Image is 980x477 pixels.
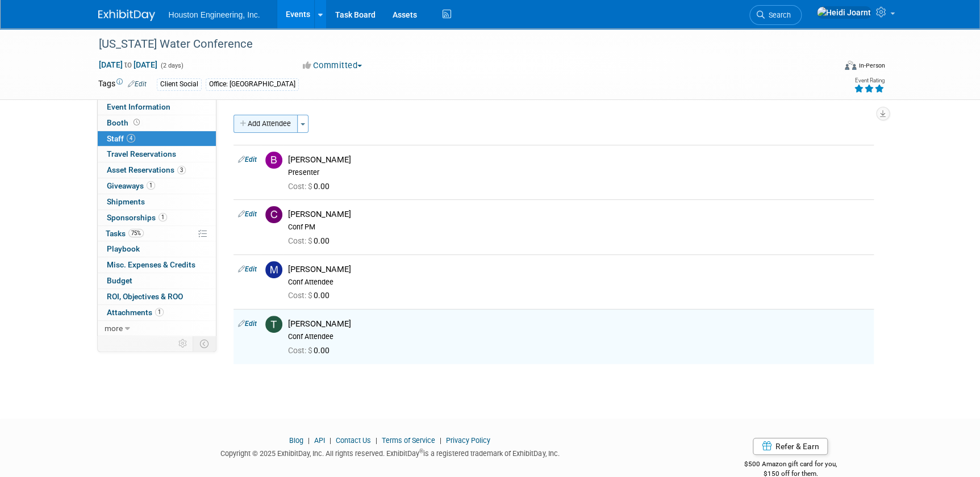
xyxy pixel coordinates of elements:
span: Giveaways [107,181,155,190]
button: Committed [299,60,366,72]
div: Office: [GEOGRAPHIC_DATA] [206,78,299,90]
a: Privacy Policy [446,436,490,445]
span: 0.00 [288,236,334,245]
div: Conf Attendee [288,332,869,341]
a: Blog [289,436,303,445]
div: [PERSON_NAME] [288,154,869,165]
a: Booth [98,115,216,131]
img: M.jpg [265,261,282,278]
span: Cost: $ [288,346,314,355]
span: Sponsorships [107,213,167,222]
img: B.jpg [265,152,282,169]
span: | [327,436,334,445]
span: 0.00 [288,291,334,300]
div: [PERSON_NAME] [288,264,869,275]
span: | [305,436,312,445]
a: Giveaways1 [98,178,216,194]
span: Misc. Expenses & Credits [107,260,195,269]
div: [PERSON_NAME] [288,319,869,329]
span: 1 [147,181,155,190]
td: Toggle Event Tabs [193,336,216,351]
a: Edit [128,80,147,88]
a: Refer & Earn [753,438,828,455]
a: API [314,436,325,445]
span: Budget [107,276,132,285]
span: Travel Reservations [107,149,176,158]
div: Copyright © 2025 ExhibitDay, Inc. All rights reserved. ExhibitDay is a registered trademark of Ex... [98,446,682,459]
span: (2 days) [160,62,184,69]
span: 75% [128,229,144,237]
span: ROI, Objectives & ROO [107,292,183,301]
span: Asset Reservations [107,165,186,174]
a: Asset Reservations3 [98,162,216,178]
span: Playbook [107,244,140,253]
span: Houston Engineering, Inc. [169,10,260,19]
span: 1 [159,213,167,221]
button: Add Attendee [233,115,298,133]
div: Conf PM [288,223,869,232]
img: Heidi Joarnt [816,6,871,19]
span: Cost: $ [288,182,314,191]
span: 3 [177,166,186,174]
a: Shipments [98,194,216,210]
span: 0.00 [288,182,334,191]
a: Tasks75% [98,226,216,241]
span: more [105,324,123,333]
img: Format-Inperson.png [845,61,856,70]
img: ExhibitDay [98,10,155,21]
span: Event Information [107,102,170,111]
span: Booth not reserved yet [131,118,142,127]
a: Terms of Service [382,436,435,445]
span: Search [765,11,791,19]
a: Edit [238,265,257,273]
a: Event Information [98,99,216,115]
div: Client Social [157,78,202,90]
a: Search [749,5,802,25]
span: Tasks [106,229,144,238]
span: Cost: $ [288,291,314,300]
span: 0.00 [288,346,334,355]
div: [PERSON_NAME] [288,209,869,220]
a: Attachments1 [98,305,216,320]
img: T.jpg [265,316,282,333]
a: Budget [98,273,216,288]
span: Booth [107,118,142,127]
span: to [123,60,134,69]
td: Personalize Event Tab Strip [173,336,193,351]
span: [DATE] [DATE] [98,60,158,70]
sup: ® [419,448,423,454]
a: Edit [238,210,257,218]
div: Event Rating [853,78,884,83]
span: 4 [127,134,135,143]
span: Staff [107,134,135,143]
span: Shipments [107,197,145,206]
img: C.jpg [265,206,282,223]
span: Attachments [107,308,164,317]
a: Misc. Expenses & Credits [98,257,216,273]
span: | [373,436,380,445]
span: 1 [155,308,164,316]
a: Staff4 [98,131,216,147]
a: Contact Us [336,436,371,445]
div: Presenter [288,168,869,177]
a: Sponsorships1 [98,210,216,225]
a: Edit [238,320,257,328]
a: Playbook [98,241,216,257]
a: Travel Reservations [98,147,216,162]
td: Tags [98,78,147,91]
div: [US_STATE] Water Conference [95,34,818,55]
a: Edit [238,156,257,164]
span: Cost: $ [288,236,314,245]
a: ROI, Objectives & ROO [98,289,216,304]
div: Event Format [768,59,885,76]
span: | [437,436,444,445]
div: In-Person [858,61,885,70]
a: more [98,321,216,336]
div: Conf Attendee [288,278,869,287]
